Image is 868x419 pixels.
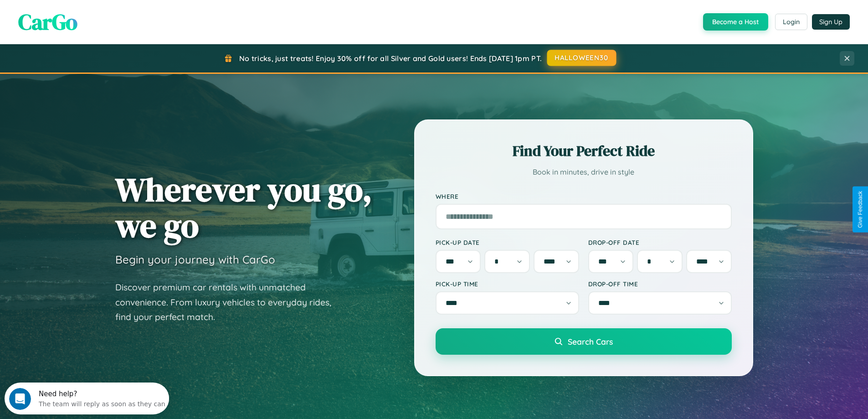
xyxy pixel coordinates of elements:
[34,15,161,25] div: The team will reply as soon as they can
[436,238,579,246] label: Pick-up Date
[239,54,542,63] span: No tricks, just treats! Enjoy 30% off for all Silver and Gold users! Ends [DATE] 1pm PT.
[436,141,732,161] h2: Find Your Perfect Ride
[588,238,732,246] label: Drop-off Date
[4,4,169,29] div: Open Intercom Messenger
[547,50,616,66] button: HALLOWEEN30
[436,280,579,288] label: Pick-up Time
[115,253,275,266] h3: Begin your journey with CarGo
[436,328,732,355] button: Search Cars
[115,280,343,325] p: Discover premium car rentals with unmatched convenience. From luxury vehicles to everyday rides, ...
[588,280,732,288] label: Drop-off Time
[18,7,77,37] span: CarGo
[9,388,31,410] iframe: Intercom live chat
[775,14,807,30] button: Login
[436,166,732,179] p: Book in minutes, drive in style
[568,336,613,347] span: Search Cars
[5,383,169,414] iframe: Intercom live chat discovery launcher
[857,191,863,228] div: Give Feedback
[115,171,372,243] h1: Wherever you go, we go
[703,13,768,31] button: Become a Host
[436,192,732,200] label: Where
[812,14,850,30] button: Sign Up
[34,8,161,15] div: Need help?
